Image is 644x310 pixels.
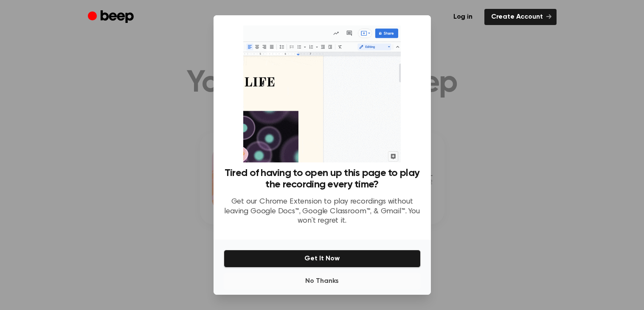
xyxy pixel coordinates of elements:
[447,9,479,25] a: Log in
[88,9,136,25] a: Beep
[484,9,557,25] a: Create Account
[243,25,401,162] img: Beep extension in action
[224,273,421,290] button: No Thanks
[224,168,421,190] h3: Tired of having to open up this page to play the recording every time?
[224,197,421,226] p: Get our Chrome Extension to play recordings without leaving Google Docs™, Google Classroom™, & Gm...
[224,250,421,268] button: Get It Now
